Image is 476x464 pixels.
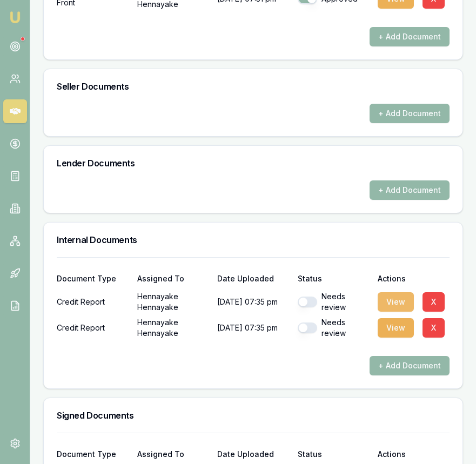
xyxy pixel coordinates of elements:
[217,275,289,283] div: Date Uploaded
[298,275,370,283] div: Status
[378,450,450,458] div: Actions
[57,291,129,313] div: Credit Report
[57,317,129,339] div: Credit Report
[370,104,450,123] button: + Add Document
[423,292,445,312] button: X
[57,82,450,91] h3: Seller Documents
[57,275,129,283] div: Document Type
[137,317,209,339] p: Hennayake Hennayake
[378,318,414,338] button: View
[57,159,450,167] h3: Lender Documents
[9,11,22,24] img: emu-icon-u.png
[137,450,209,458] div: Assigned To
[298,291,370,313] div: Needs review
[298,450,370,458] div: Status
[137,275,209,283] div: Assigned To
[423,318,445,338] button: X
[137,291,209,313] p: Hennayake Hennayake
[217,317,289,339] p: [DATE] 07:35 pm
[378,292,414,312] button: View
[378,275,450,283] div: Actions
[298,317,370,339] div: Needs review
[57,236,450,244] h3: Internal Documents
[370,27,450,46] button: + Add Document
[370,356,450,375] button: + Add Document
[217,291,289,313] p: [DATE] 07:35 pm
[370,180,450,200] button: + Add Document
[57,450,129,458] div: Document Type
[217,450,289,458] div: Date Uploaded
[57,411,450,420] h3: Signed Documents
